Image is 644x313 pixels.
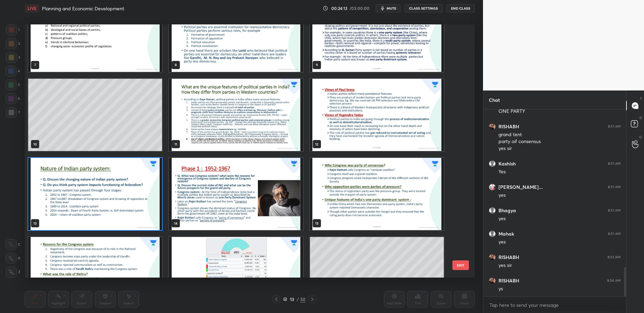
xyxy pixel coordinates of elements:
button: End Class [447,4,475,12]
div: X [6,253,20,264]
img: 1759201752VBU7VF.pdf [169,237,303,309]
div: grand tent [498,131,621,138]
img: default.png [489,230,496,237]
p: D [640,115,642,120]
img: 1759201752VBU7VF.pdf [310,79,444,151]
img: 1759201752VBU7VF.pdf [28,237,162,309]
h6: RISHABH [498,254,519,260]
span: mute [387,6,396,11]
img: 1759201752VBU7VF.pdf [310,158,444,230]
div: 8:51 AM [608,162,621,166]
div: grid [483,109,626,296]
img: default.png [489,160,496,167]
img: default.png [489,207,496,214]
div: yes [498,192,621,199]
div: 8:54 AM [607,279,621,283]
h6: [PERSON_NAME]... [498,184,543,190]
img: 1759201752VBU7VF.pdf [169,158,303,230]
img: a052ff25ab364e0a891cd76234dde698.jpg [489,184,496,191]
button: mute [376,4,400,12]
div: 2 [6,38,20,49]
h6: RISHABH [498,278,519,284]
h6: Mahak [498,231,514,237]
button: CLASS SETTINGS [405,4,442,12]
div: 8:51 AM [608,208,621,213]
div: yes [498,215,621,222]
div: / [297,297,299,301]
img: 6f910e20bd474cab867215ec57a668b7.jpg [489,123,496,130]
p: Chat [483,91,505,109]
div: yes sir [498,145,621,152]
div: 4 [6,66,20,77]
div: 6 [6,93,20,104]
div: Yes [498,169,621,175]
h6: Kashish [498,161,516,167]
div: yes sir [498,262,621,269]
div: 7 [6,107,20,118]
div: grid [25,24,463,278]
div: 50 [300,296,305,302]
img: 1759201752VBU7VF.pdf [28,158,162,230]
div: party oif consensus [498,138,621,145]
div: ys [498,285,621,292]
div: 8:51 AM [608,125,621,129]
div: 13 [289,297,296,301]
div: Z [6,267,20,278]
p: G [639,134,642,140]
p: T [640,96,642,101]
h6: Bhagya [498,207,516,214]
img: 1759201752VBU7VF.pdf [169,79,303,151]
div: 1 [6,24,20,35]
h6: RISHABH [498,123,519,130]
div: 8:53 AM [608,255,621,259]
div: 5 [6,79,20,90]
img: 6f910e20bd474cab867215ec57a668b7.jpg [489,254,496,261]
h4: Planning and Economic Development [42,5,124,12]
img: 6f910e20bd474cab867215ec57a668b7.jpg [489,277,496,284]
div: yes [498,239,621,246]
div: C [6,239,20,250]
div: ONE PARTY [498,108,621,115]
div: 8:51 AM [608,232,621,236]
button: EXIT [452,260,469,270]
div: LIVE [25,4,39,12]
div: 8:51 AM [608,185,621,189]
div: 3 [6,52,20,63]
